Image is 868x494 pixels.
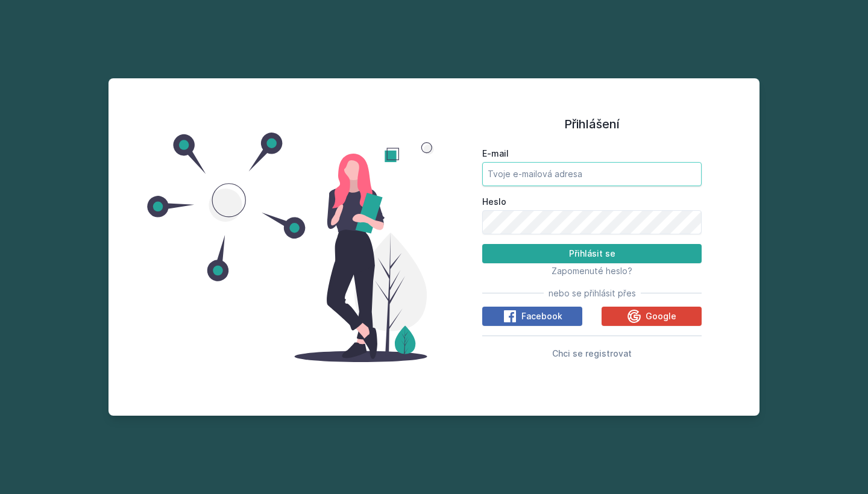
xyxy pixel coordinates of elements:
[482,307,582,326] button: Facebook
[482,162,702,186] input: Tvoje e-mailová adresa
[482,115,702,133] h1: Přihlášení
[552,346,632,360] button: Chci se registrovat
[482,244,702,263] button: Přihlásit se
[646,310,676,322] span: Google
[521,310,562,322] span: Facebook
[602,307,702,326] button: Google
[549,287,636,299] span: nebo se přihlásit přes
[482,196,702,208] label: Heslo
[482,148,702,160] label: E-mail
[552,348,632,358] span: Chci se registrovat
[552,266,632,276] span: Zapomenuté heslo?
